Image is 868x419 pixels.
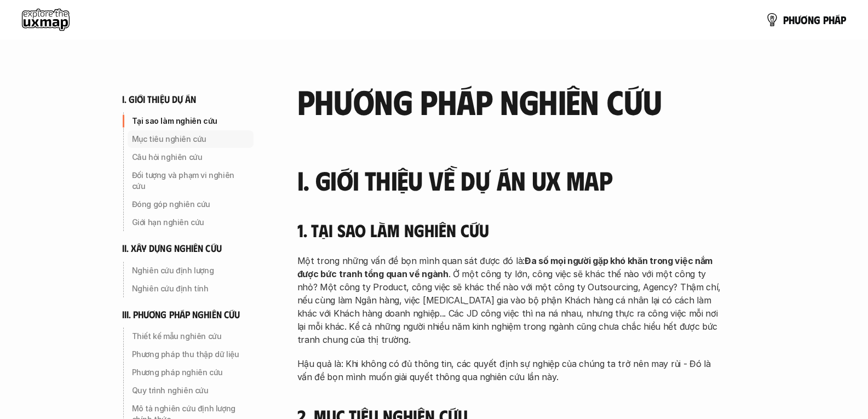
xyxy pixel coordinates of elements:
[297,254,725,346] p: Một trong những vấn đề bọn mình quan sát được đó là: . Ở một công ty lớn, công việc sẽ khác thế n...
[122,382,254,399] a: Quy trình nghiên cứu
[297,82,725,119] h2: phương pháp nghiên cứu
[132,116,249,127] p: Tại sao làm nghiên cứu
[122,280,254,297] a: Nghiên cứu định tính
[841,14,846,26] span: p
[122,112,254,130] a: Tại sao làm nghiên cứu
[132,134,249,145] p: Mục tiêu nghiên cứu
[122,346,254,363] a: Phương pháp thu thập dữ liệu
[297,166,725,195] h3: I. Giới thiệu về dự án UX Map
[132,385,249,396] p: Quy trình nghiên cứu
[835,14,841,26] span: á
[297,220,725,240] h4: 1. Tại sao làm nghiên cứu
[122,130,254,148] a: Mục tiêu nghiên cứu
[132,199,249,210] p: Đóng góp nghiên cứu
[132,367,249,378] p: Phương pháp nghiên cứu
[122,328,254,345] a: Thiết kế mẫu nghiên cứu
[122,308,240,321] h6: iii. phương pháp nghiên cứu
[789,14,795,26] span: h
[132,170,249,192] p: Đối tượng và phạm vi nghiên cứu
[122,167,254,195] a: Đối tượng và phạm vi nghiên cứu
[132,283,249,294] p: Nghiên cứu định tính
[823,14,829,26] span: p
[122,242,222,255] h6: ii. xây dựng nghiên cứu
[814,14,820,26] span: g
[766,9,846,31] a: phươngpháp
[297,357,725,383] p: Hậu quả là: Khi không có đủ thông tin, các quyết định sự nghiệp của chúng ta trở nên may rủi - Đó...
[122,148,254,166] a: Câu hỏi nghiên cứu
[132,349,249,360] p: Phương pháp thu thập dữ liệu
[122,262,254,279] a: Nghiên cứu định lượng
[132,217,249,228] p: Giới hạn nghiên cứu
[132,265,249,276] p: Nghiên cứu định lượng
[829,14,835,26] span: h
[783,14,789,26] span: p
[808,14,814,26] span: n
[132,331,249,342] p: Thiết kế mẫu nghiên cứu
[122,196,254,213] a: Đóng góp nghiên cứu
[122,93,197,106] h6: i. giới thiệu dự án
[132,152,249,163] p: Câu hỏi nghiên cứu
[122,364,254,381] a: Phương pháp nghiên cứu
[122,214,254,231] a: Giới hạn nghiên cứu
[801,14,808,26] span: ơ
[795,14,801,26] span: ư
